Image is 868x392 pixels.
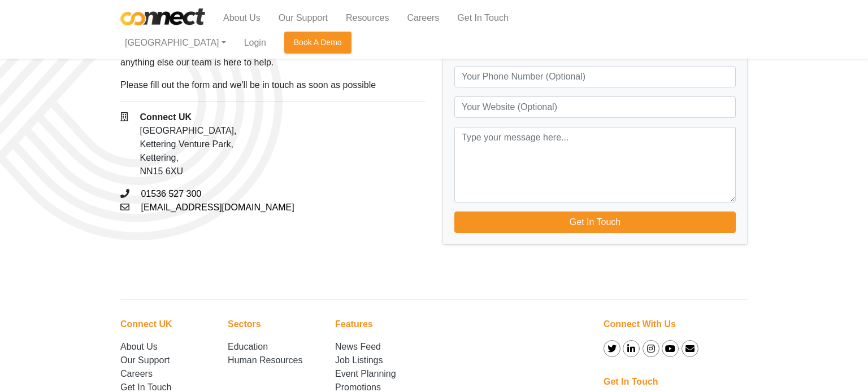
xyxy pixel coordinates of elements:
[604,377,658,386] strong: Get In Touch
[228,319,261,329] strong: Sectors
[214,7,270,29] a: About Us
[454,96,736,118] input: Your Website (Optional)
[141,202,294,212] a: [EMAIL_ADDRESS][DOMAIN_NAME]
[604,319,676,329] strong: Connect With Us
[120,369,153,378] a: Careers
[454,66,736,87] input: Your Phone Number (Optional)
[120,78,426,92] p: Please fill out the form and we'll be in touch as soon as possible
[270,7,337,29] a: Our Support
[335,382,381,392] a: Promotions
[335,342,381,351] a: News Feed
[235,32,275,54] a: Login
[120,342,158,351] a: About Us
[448,7,517,29] a: Get In Touch
[228,355,303,365] a: Human Resources
[140,111,236,178] p: [GEOGRAPHIC_DATA], Kettering Venture Park, Kettering, NN15 6XU
[228,342,268,351] a: Education
[454,212,736,233] button: Get In Touch
[398,7,448,29] a: Careers
[337,7,398,29] a: Resources
[335,355,383,365] a: Job Listings
[284,32,351,54] a: Book A Demo
[120,355,170,365] a: Our Support
[120,32,235,54] a: [GEOGRAPHIC_DATA]
[335,319,373,329] strong: Features
[335,369,396,378] a: Event Planning
[141,189,201,199] a: 01536 527 300
[120,382,171,392] a: Get In Touch
[120,319,172,329] a: Connect UK
[140,112,192,122] b: Connect UK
